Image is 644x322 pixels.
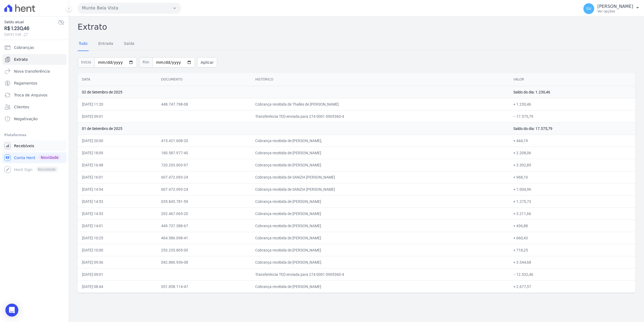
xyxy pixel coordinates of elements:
[14,92,47,98] span: Troca de Arquivos
[78,232,157,244] td: [DATE] 10:25
[14,81,37,86] span: Pagamentos
[157,232,251,244] td: 464.586.098-41
[4,32,58,37] span: [DATE] 11:45
[251,256,509,268] td: Cobrança recebida de [PERSON_NAME].
[2,66,67,77] a: Nova transferência
[78,110,157,122] td: [DATE] 09:01
[2,113,67,124] a: Negativação
[78,57,94,68] span: Início
[579,1,644,16] button: SV [PERSON_NAME] Ver opções
[251,195,509,207] td: Cobrança recebida de [PERSON_NAME]
[157,147,251,159] td: 180.587.977-40
[78,147,157,159] td: [DATE] 18:09
[14,57,28,62] span: Extrato
[509,220,635,232] td: + 436,88
[4,19,58,25] span: Saldo atual
[157,73,251,86] th: Documento
[4,42,64,175] nav: Sidebar
[251,135,509,147] td: Cobrança recebida de [PERSON_NAME],
[78,183,157,195] td: [DATE] 14:54
[251,183,509,195] td: Cobrança recebida de SANZIA [PERSON_NAME]
[78,37,89,51] a: Tudo
[251,207,509,220] td: Cobrança recebida de [PERSON_NAME]
[509,110,635,122] td: − 17.575,79
[509,159,635,171] td: + 3.302,85
[251,171,509,183] td: Cobrança recebida de SANZIA [PERSON_NAME]
[509,244,635,256] td: + 718,25
[14,155,35,160] span: Conta Hent
[251,280,509,293] td: Cobrança recebida de [PERSON_NAME]
[251,220,509,232] td: Cobrança recebida de [PERSON_NAME]
[251,244,509,256] td: Cobrança recebida de [PERSON_NAME]
[251,232,509,244] td: Cobrança recebida de [PERSON_NAME]
[509,232,635,244] td: + 660,43
[251,268,509,280] td: Transferência TED enviada para 274 0001 0905360-4
[157,183,251,195] td: 607.472.093-24
[2,90,67,100] a: Troca de Arquivos
[5,304,18,317] div: Open Intercom Messenger
[14,45,34,50] span: Cobranças
[139,57,153,68] span: Fim
[4,132,64,138] div: Plataformas
[78,86,509,98] td: 02 de Setembro de 2025
[14,116,38,122] span: Negativação
[78,159,157,171] td: [DATE] 16:48
[157,195,251,207] td: 035.845.781-59
[97,37,114,51] a: Entrada
[4,25,58,32] span: R$ 1.230,46
[509,207,635,220] td: + 3.211,66
[251,110,509,122] td: Transferência TED enviada para 274 0001 0905360-4
[251,98,509,110] td: Cobrança recebida de Thalles de [PERSON_NAME]
[78,98,157,110] td: [DATE] 11:20
[78,171,157,183] td: [DATE] 16:01
[78,21,635,33] h2: Extrato
[251,159,509,171] td: Cobrança recebida de [PERSON_NAME]
[14,104,29,110] span: Clientes
[78,3,181,14] button: Munte Bela Vista
[157,98,251,110] td: 448.747.798-08
[509,183,635,195] td: + 1.004,96
[509,280,635,293] td: + 2.677,57
[14,143,34,149] span: Recebíveis
[78,73,157,86] th: Data
[157,244,251,256] td: 253.235.805-00
[251,147,509,159] td: Cobrança recebida de [PERSON_NAME]
[2,54,67,65] a: Extrato
[509,268,635,280] td: − 12.532,46
[78,195,157,207] td: [DATE] 14:53
[14,69,50,74] span: Nova transferência
[78,220,157,232] td: [DATE] 14:01
[157,159,251,171] td: 720.203.003-97
[157,207,251,220] td: 202.467.065-20
[78,268,157,280] td: [DATE] 09:01
[157,256,251,268] td: 042.886.936-08
[509,147,635,159] td: + 2.208,06
[39,155,61,160] span: Novidade
[2,42,67,53] a: Cobranças
[2,140,67,151] a: Recebíveis
[78,122,509,135] td: 01 de Setembro de 2025
[586,7,591,11] span: SV
[597,9,633,14] p: Ver opções
[509,171,635,183] td: + 968,10
[157,135,251,147] td: 415.421.608-20
[509,86,635,98] td: Saldo do dia: 1.230,46
[251,73,509,86] th: Histórico
[157,220,251,232] td: 449.737.388-67
[197,57,217,68] button: Aplicar
[597,4,633,9] p: [PERSON_NAME]
[157,171,251,183] td: 607.472.093-24
[509,135,635,147] td: + 444,19
[78,244,157,256] td: [DATE] 10:00
[157,280,251,293] td: 051.858.114-47
[78,256,157,268] td: [DATE] 09:36
[78,135,157,147] td: [DATE] 20:00
[509,256,635,268] td: + 3.344,68
[509,73,635,86] th: Valor
[2,102,67,112] a: Clientes
[509,122,635,135] td: Saldo do dia: 17.575,79
[509,98,635,110] td: + 1.230,46
[509,195,635,207] td: + 1.275,73
[78,280,157,293] td: [DATE] 08:44
[78,207,157,220] td: [DATE] 14:53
